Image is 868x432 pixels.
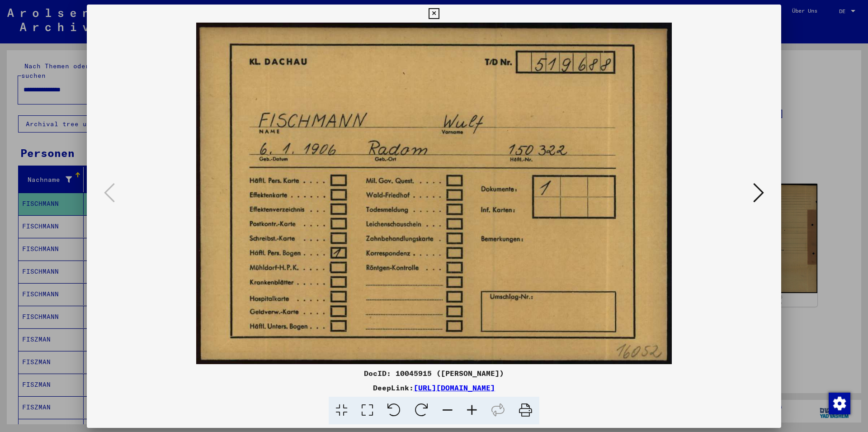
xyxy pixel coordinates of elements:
[828,392,850,414] div: Zustimmung ändern
[87,368,781,379] div: DocID: 10045915 ([PERSON_NAME])
[829,393,850,414] img: Zustimmung ändern
[118,23,750,364] img: 001.jpg
[414,383,495,392] a: [URL][DOMAIN_NAME]
[87,382,781,393] div: DeepLink:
